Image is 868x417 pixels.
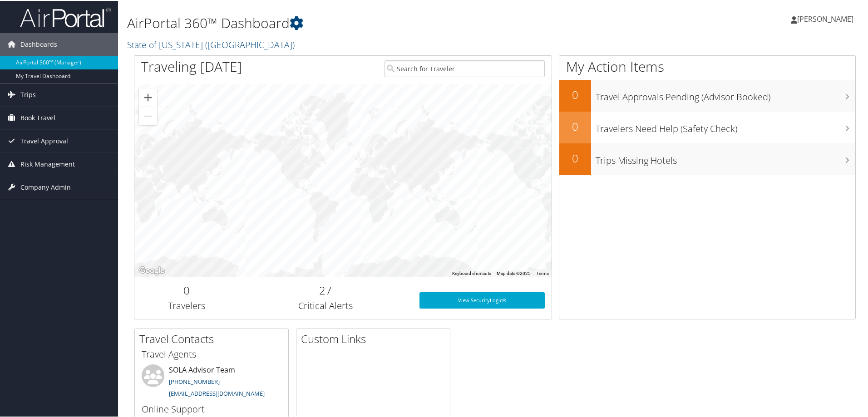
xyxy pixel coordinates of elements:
[127,38,297,50] a: State of [US_STATE] ([GEOGRAPHIC_DATA])
[497,270,531,275] span: Map data ©2025
[127,13,617,32] h1: AirPortal 360™ Dashboard
[559,56,855,75] h1: My Action Items
[139,330,288,346] h2: Travel Contacts
[169,377,220,385] a: [PHONE_NUMBER]
[142,347,281,360] h3: Travel Agents
[142,402,281,415] h3: Online Support
[385,59,545,76] input: Search for Traveler
[20,175,71,198] span: Company Admin
[596,85,855,103] h3: Travel Approvals Pending (Advisor Booked)
[141,282,232,297] h2: 0
[797,13,853,23] span: [PERSON_NAME]
[137,264,167,276] img: Google
[169,388,265,397] a: [EMAIL_ADDRESS][DOMAIN_NAME]
[137,264,167,276] a: Open this area in Google Maps (opens a new window)
[452,270,491,276] button: Keyboard shortcuts
[559,150,591,165] h2: 0
[559,142,855,174] a: 0Trips Missing Hotels
[141,299,232,311] h3: Travelers
[20,152,75,175] span: Risk Management
[596,149,855,166] h3: Trips Missing Hotels
[419,291,545,308] a: View SecurityLogic®
[596,117,855,134] h3: Travelers Need Help (Safety Check)
[246,299,406,311] h3: Critical Alerts
[139,88,157,106] button: Zoom in
[559,118,591,133] h2: 0
[20,32,57,55] span: Dashboards
[20,83,36,105] span: Trips
[559,111,855,142] a: 0Travelers Need Help (Safety Check)
[301,330,450,346] h2: Custom Links
[536,270,549,275] a: Terms (opens in new tab)
[20,6,111,27] img: airportal-logo.png
[246,282,406,297] h2: 27
[20,106,55,128] span: Book Travel
[139,106,157,124] button: Zoom out
[559,86,591,102] h2: 0
[137,363,286,401] li: SOLA Advisor Team
[559,79,855,111] a: 0Travel Approvals Pending (Advisor Booked)
[20,129,68,152] span: Travel Approval
[141,56,242,75] h1: Traveling [DATE]
[791,5,863,32] a: [PERSON_NAME]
